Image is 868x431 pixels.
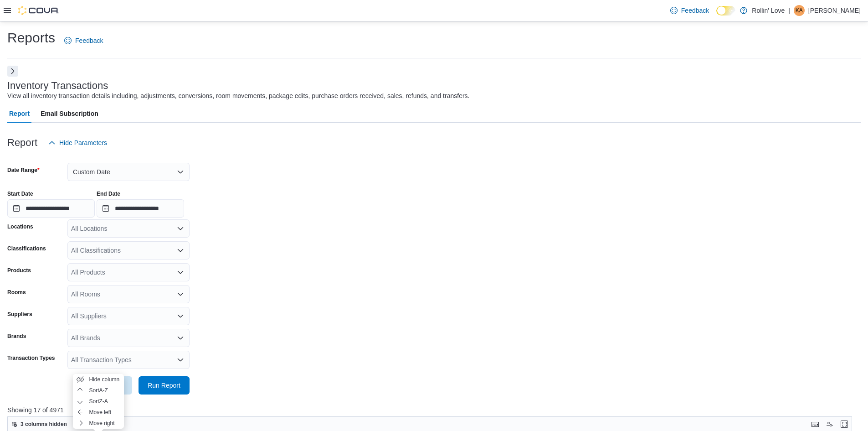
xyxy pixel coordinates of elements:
[73,385,124,396] button: SortA-Z
[18,6,59,15] img: Cova
[89,387,108,394] span: Sort A-Z
[839,419,850,430] button: Enter fullscreen
[7,29,55,47] h1: Reports
[794,5,805,16] div: Kenya Alexander
[716,6,735,16] input: Dark Mode
[7,66,18,77] button: Next
[73,407,124,418] button: Move left
[21,421,67,428] span: 3 columns hidden
[7,267,31,274] label: Products
[7,245,46,252] label: Classifications
[808,5,861,16] p: [PERSON_NAME]
[73,396,124,407] button: SortZ-A
[7,223,33,230] label: Locations
[7,199,95,218] input: Press the down key to open a popover containing a calendar.
[667,1,713,20] a: Feedback
[681,6,709,15] span: Feedback
[45,134,111,152] button: Hide Parameters
[97,190,120,197] label: End Date
[67,163,190,181] button: Custom Date
[177,247,184,254] button: Open list of options
[177,356,184,363] button: Open list of options
[7,190,33,197] label: Start Date
[7,91,469,101] div: View all inventory transaction details including, adjustments, conversions, room movements, packa...
[177,225,184,232] button: Open list of options
[41,104,98,123] span: Email Subscription
[61,31,107,50] a: Feedback
[7,354,55,362] label: Transaction Types
[7,80,108,91] h3: Inventory Transactions
[73,418,124,429] button: Move right
[7,137,37,148] h3: Report
[89,420,115,427] span: Move right
[7,332,26,340] label: Brands
[177,312,184,320] button: Open list of options
[89,409,112,416] span: Move left
[810,419,821,430] button: Keyboard shortcuts
[177,334,184,342] button: Open list of options
[97,199,184,218] input: Press the down key to open a popover containing a calendar.
[7,289,26,296] label: Rooms
[9,104,30,123] span: Report
[72,419,112,430] button: Sort fields
[73,374,124,385] button: Hide column
[796,5,803,16] span: KA
[89,398,108,405] span: Sort Z-A
[139,376,190,395] button: Run Report
[7,311,32,318] label: Suppliers
[148,381,180,390] span: Run Report
[177,291,184,298] button: Open list of options
[8,419,71,430] button: 3 columns hidden
[752,5,785,16] p: Rollin' Love
[177,269,184,276] button: Open list of options
[824,419,835,430] button: Display options
[89,376,120,383] span: Hide column
[75,36,103,45] span: Feedback
[59,138,107,147] span: Hide Parameters
[788,5,790,16] p: |
[7,166,40,174] label: Date Range
[7,405,861,415] p: Showing 17 of 4971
